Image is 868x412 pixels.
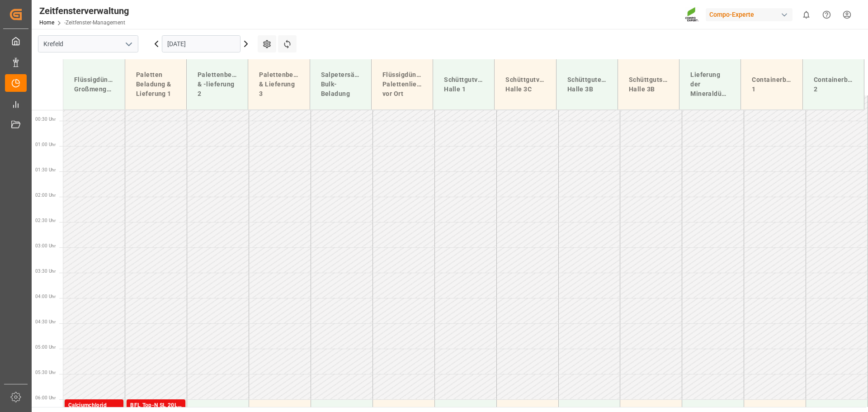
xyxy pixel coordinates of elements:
[505,76,568,93] font: Schüttgutverladung Halle 3C
[35,167,56,172] font: 01:30 Uhr
[130,402,402,408] font: BFL Top-N SL 20L (x32) ES,PT,EN,PL *PDBFL AVNA 5-0-0 SL 20L (x32) ES,PTBFL AVNA 20L (x32) ES,PT
[35,117,56,122] font: 00:30 Uhr
[35,218,56,223] font: 02:30 Uhr
[706,6,796,23] button: Compo-Experte
[444,76,507,93] font: Schüttgutverladung Halle 1
[74,76,142,93] font: Flüssigdünger-Großmengenlieferung
[35,395,56,400] font: 06:00 Uhr
[122,37,135,51] button: Menü öffnen
[35,269,56,274] font: 03:30 Uhr
[162,35,241,52] input: TT.MM.JJJJ
[690,71,769,97] font: Lieferung der Mineraldüngerproduktion
[35,370,56,375] font: 05:30 Uhr
[35,142,56,147] font: 01:00 Uhr
[685,7,699,23] img: Screenshot%202023-09-29%20at%2010.02.21.png_1712312052.png
[38,35,138,52] input: Zum Suchen/Auswählen eingeben
[567,76,631,93] font: Schüttgutentladung Halle 3B
[39,5,129,16] font: Zeitfensterverwaltung
[816,5,837,25] button: Hilfecenter
[35,243,56,248] font: 03:00 Uhr
[752,76,812,93] font: Containerbeladung 1
[796,5,816,25] button: 0 neue Benachrichtigungen anzeigen
[198,71,255,97] font: Palettenbeladung & -lieferung 2
[629,76,710,93] font: Schüttgutschiffentladung Halle 3B
[709,11,754,18] font: Compo-Experte
[259,71,316,97] font: Palettenbeladung & Lieferung 3
[382,71,439,97] font: Flüssigdünger-Palettenlieferung vor Ort
[35,319,56,324] font: 04:30 Uhr
[35,294,56,299] font: 04:00 Uhr
[68,402,107,408] font: Calciumchlorid
[35,345,56,350] font: 05:00 Uhr
[136,71,173,97] font: Paletten Beladung & Lieferung 1
[39,19,54,26] a: Home
[321,71,368,97] font: Salpetersäure-Bulk-Beladung
[35,193,56,198] font: 02:00 Uhr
